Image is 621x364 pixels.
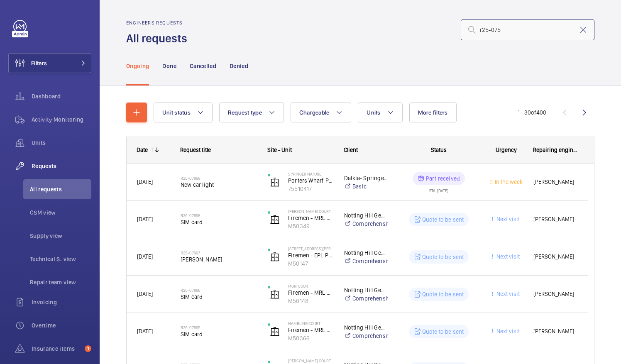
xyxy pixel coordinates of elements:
span: Client [344,147,358,153]
p: Notting Hill Genesis [344,323,388,332]
span: [PERSON_NAME] [533,215,577,224]
img: elevator.svg [270,177,280,187]
p: Notting Hill Genesis [344,211,388,220]
button: Units [358,103,402,122]
p: M50349 [288,222,333,230]
h2: R25-07995 [181,325,257,330]
span: Next visit [495,216,520,222]
p: Denied [230,62,248,70]
span: Technical S. view [30,255,91,263]
p: Firemen - MRL Passenger Lift [288,214,333,222]
p: Notting Hill Genesis [344,249,388,257]
img: elevator.svg [270,327,280,337]
span: of [531,109,536,116]
h2: R25-07997 [181,250,257,255]
span: [DATE] [137,328,153,335]
p: Firemen - EPL Passenger Lift Block 10 [288,251,333,259]
span: Units [32,139,91,147]
button: More filters [409,103,457,122]
h1: All requests [126,31,192,46]
span: All requests [30,185,91,193]
span: [DATE] [137,178,153,185]
p: Quote to be sent [422,253,464,261]
span: Next visit [495,253,520,260]
img: elevator.svg [270,252,280,262]
p: Quote to be sent [422,327,464,336]
span: SIM card [181,330,257,338]
span: Urgency [496,147,517,153]
input: Search by request number or quote number [461,20,594,40]
span: [PERSON_NAME] [533,177,577,187]
p: Quote to be sent [422,290,464,298]
span: [DATE] [137,253,153,260]
span: [PERSON_NAME] [181,255,257,264]
span: Supply view [30,232,91,240]
h2: R25-07998 [181,213,257,218]
button: Chargeable [291,103,352,122]
span: Activity Monitoring [32,115,91,124]
p: M50366 [288,334,333,342]
span: [DATE] [137,291,153,297]
span: 1 - 30 400 [518,110,546,115]
span: Request type [228,109,262,116]
p: Dalkia- Springer Nature [344,174,388,182]
span: Next visit [495,291,520,297]
h2: R25-07996 [181,288,257,293]
p: Ongoing [126,62,149,70]
p: Springer Nature [288,171,333,176]
p: 75510417 [288,185,333,193]
span: [DATE] [137,216,153,222]
span: 1 [85,345,91,352]
p: Done [162,62,176,70]
p: [PERSON_NAME] Court - High Risk Building [288,358,333,363]
button: Unit status [154,103,213,122]
span: More filters [418,109,448,116]
a: Comprehensive [344,294,388,303]
p: Notting Hill Genesis [344,286,388,294]
a: Comprehensive [344,332,388,340]
span: SIM card [181,293,257,301]
span: Overtime [32,321,91,330]
span: Insurance items [32,344,81,353]
a: Comprehensive [344,257,388,265]
p: M50148 [288,297,333,305]
p: Mori Court [288,283,333,288]
p: Porters Wharf Passenger Lift (4FLR) [288,176,333,185]
div: ETA: [DATE] [429,185,448,193]
span: Unit status [162,109,191,116]
p: Hambling Court [288,321,333,326]
div: Date [137,147,148,153]
span: Next visit [495,328,520,335]
p: Cancelled [190,62,216,70]
img: elevator.svg [270,289,280,299]
span: In the week [493,178,523,185]
h2: Engineers requests [126,20,192,26]
span: Repair team view [30,278,91,286]
span: Request title [180,147,211,153]
span: Filters [31,59,47,67]
span: Invoicing [32,298,91,306]
span: Units [367,109,380,116]
p: Part received [426,174,460,183]
p: [STREET_ADDRESS][PERSON_NAME] [288,246,333,251]
span: Status [431,147,447,153]
a: Comprehensive [344,220,388,228]
a: Basic [344,182,388,191]
p: Quote to be sent [422,215,464,224]
p: Firemen - MRL Passenger Lift [288,288,333,297]
button: Filters [8,53,91,73]
span: Repairing engineer [533,147,578,153]
span: Chargeable [299,109,330,116]
img: elevator.svg [270,215,280,225]
h2: R25-07999 [181,176,257,181]
span: Dashboard [32,92,91,100]
p: [PERSON_NAME] Court [288,209,333,214]
span: [PERSON_NAME] [533,289,577,299]
span: New car light [181,181,257,189]
p: Firemen - MRL Passenger Lift [288,326,333,334]
span: [PERSON_NAME] [533,327,577,336]
span: SIM card [181,218,257,226]
span: [PERSON_NAME] [533,252,577,261]
span: CSM view [30,208,91,217]
span: Site - Unit [267,147,292,153]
